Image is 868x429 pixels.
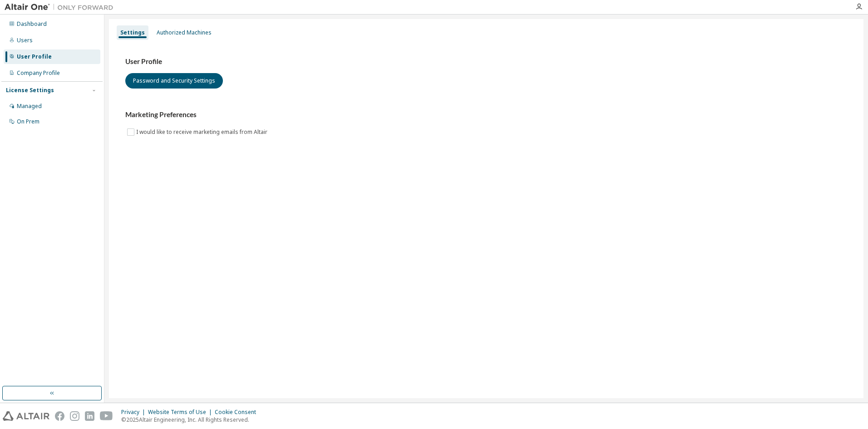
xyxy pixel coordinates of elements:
label: I would like to receive marketing emails from Altair [136,127,269,138]
div: Dashboard [17,20,47,28]
div: Users [17,37,33,44]
img: Altair One [5,3,118,12]
div: Settings [120,29,145,36]
h3: Marketing Preferences [125,110,847,119]
button: Password and Security Settings [125,73,223,89]
div: License Settings [6,87,54,94]
img: instagram.svg [70,411,79,421]
div: Managed [17,103,42,110]
div: Cookie Consent [215,409,261,416]
h3: User Profile [125,57,847,66]
img: altair_logo.svg [3,411,49,421]
div: Authorized Machines [157,29,212,36]
div: Website Terms of Use [148,409,215,416]
div: On Prem [17,118,39,125]
div: Privacy [121,409,148,416]
img: youtube.svg [100,411,113,421]
div: Company Profile [17,69,60,77]
div: User Profile [17,53,52,60]
p: © 2025 Altair Engineering, Inc. All Rights Reserved. [121,416,261,424]
img: linkedin.svg [85,411,94,421]
img: facebook.svg [55,411,64,421]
